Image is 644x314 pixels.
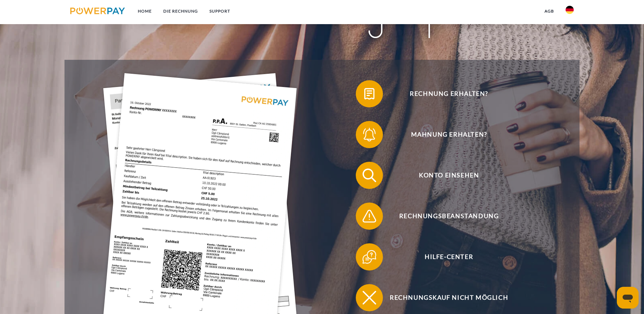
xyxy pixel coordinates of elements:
a: DIE RECHNUNG [158,5,204,17]
img: qb_close.svg [361,289,378,306]
a: agb [539,5,560,17]
button: Rechnungskauf nicht möglich [356,284,532,311]
img: logo-powerpay.svg [70,7,125,14]
img: qb_bill.svg [361,85,378,102]
button: Hilfe-Center [356,243,532,271]
img: qb_help.svg [361,248,378,265]
img: qb_search.svg [361,167,378,184]
img: qb_bell.svg [361,126,378,143]
span: Rechnung erhalten? [366,80,532,107]
span: Konto einsehen [366,162,532,189]
span: Rechnungskauf nicht möglich [366,284,532,311]
span: Hilfe-Center [366,243,532,271]
button: Konto einsehen [356,162,532,189]
button: Rechnungsbeanstandung [356,203,532,230]
iframe: Schaltfläche zum Öffnen des Messaging-Fensters [617,287,639,309]
span: Rechnungsbeanstandung [366,203,532,230]
a: SUPPORT [204,5,236,17]
button: Rechnung erhalten? [356,80,532,107]
button: Mahnung erhalten? [356,121,532,148]
span: Mahnung erhalten? [366,121,532,148]
img: de [566,6,574,14]
a: Home [132,5,158,17]
img: qb_warning.svg [361,208,378,225]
